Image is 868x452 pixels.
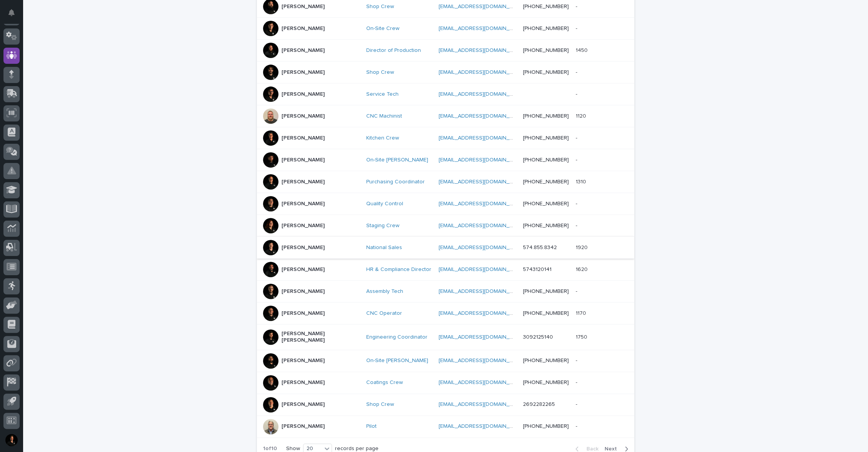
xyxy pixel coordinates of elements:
a: Quality Control [366,201,403,207]
p: [PERSON_NAME] [PERSON_NAME] [282,331,359,344]
p: 1620 [575,265,589,273]
a: [EMAIL_ADDRESS][DOMAIN_NAME] [438,201,525,206]
p: - [575,356,578,364]
p: records per page [335,445,379,452]
a: [PHONE_NUMBER] [523,380,569,385]
p: - [575,221,578,229]
tr: [PERSON_NAME]National Sales [EMAIL_ADDRESS][DOMAIN_NAME] 574.855.834219201920 [257,237,634,259]
tr: [PERSON_NAME]Coatings Crew [EMAIL_ADDRESS][DOMAIN_NAME] [PHONE_NUMBER]-- [257,372,634,394]
a: [EMAIL_ADDRESS][DOMAIN_NAME] [438,311,525,316]
p: [PERSON_NAME] [282,357,325,364]
a: [PHONE_NUMBER] [523,311,569,316]
tr: [PERSON_NAME]Quality Control [EMAIL_ADDRESS][DOMAIN_NAME] [PHONE_NUMBER]-- [257,193,634,215]
tr: [PERSON_NAME]Assembly Tech [EMAIL_ADDRESS][DOMAIN_NAME] [PHONE_NUMBER]-- [257,281,634,302]
a: 574.855.8342 [523,245,557,250]
tr: [PERSON_NAME] [PERSON_NAME]Engineering Coordinator [EMAIL_ADDRESS][DOMAIN_NAME] 309212514017501750 [257,324,634,350]
a: CNC Machinist [366,113,402,120]
tr: [PERSON_NAME]On-Site Crew [EMAIL_ADDRESS][DOMAIN_NAME] [PHONE_NUMBER]-- [257,18,634,40]
p: [PERSON_NAME] [282,25,325,32]
p: [PERSON_NAME] [282,157,325,163]
a: Purchasing Coordinator [366,179,425,185]
a: HR & Compliance Director [366,266,431,273]
p: 1750 [575,332,588,341]
tr: [PERSON_NAME]Purchasing Coordinator [EMAIL_ADDRESS][DOMAIN_NAME] [PHONE_NUMBER]13101310 [257,171,634,193]
a: Shop Crew [366,401,394,408]
a: Kitchen Crew [366,135,399,141]
a: [PHONE_NUMBER] [523,4,569,9]
a: [EMAIL_ADDRESS][DOMAIN_NAME] [438,402,525,407]
tr: [PERSON_NAME]Shop Crew [EMAIL_ADDRESS][DOMAIN_NAME] 2692282265-- [257,394,634,415]
p: - [575,90,578,98]
p: - [575,68,578,76]
a: Pilot [366,423,377,430]
p: [PERSON_NAME] [282,201,325,207]
a: [EMAIL_ADDRESS][DOMAIN_NAME] [438,26,525,31]
p: [PERSON_NAME] [282,401,325,408]
p: [PERSON_NAME] [282,379,325,386]
a: Service Tech [366,91,399,98]
a: [PHONE_NUMBER] [523,157,569,163]
a: [EMAIL_ADDRESS][DOMAIN_NAME] [438,245,525,250]
p: - [575,400,578,408]
a: On-Site [PERSON_NAME] [366,157,428,163]
a: [PHONE_NUMBER] [523,26,569,31]
p: [PERSON_NAME] [282,113,325,120]
a: Coatings Crew [366,379,403,386]
a: [EMAIL_ADDRESS][DOMAIN_NAME] [438,267,525,272]
a: 2692282265 [523,402,555,407]
a: 5743120141 [523,267,551,272]
div: Notifications [10,9,20,22]
a: [PHONE_NUMBER] [523,113,569,119]
p: - [575,199,578,207]
a: [EMAIL_ADDRESS][DOMAIN_NAME] [438,48,525,53]
a: [PHONE_NUMBER] [523,201,569,206]
a: Staging Crew [366,223,399,229]
span: Next [605,446,622,452]
a: [EMAIL_ADDRESS][DOMAIN_NAME] [438,358,525,363]
p: 1450 [575,46,589,54]
a: [PHONE_NUMBER] [523,424,569,429]
button: Notifications [3,5,20,21]
tr: [PERSON_NAME]On-Site [PERSON_NAME] [EMAIL_ADDRESS][DOMAIN_NAME] [PHONE_NUMBER]-- [257,350,634,372]
a: Shop Crew [366,69,394,76]
span: Back [582,446,598,452]
a: [PHONE_NUMBER] [523,179,569,184]
a: [EMAIL_ADDRESS][DOMAIN_NAME] [438,70,525,75]
p: [PERSON_NAME] [282,69,325,76]
tr: [PERSON_NAME]HR & Compliance Director [EMAIL_ADDRESS][DOMAIN_NAME] 574312014116201620 [257,259,634,281]
a: [EMAIL_ADDRESS][DOMAIN_NAME] [438,179,525,184]
p: [PERSON_NAME] [282,179,325,185]
p: 1920 [575,243,589,251]
a: [PHONE_NUMBER] [523,70,569,75]
a: CNC Operator [366,310,402,317]
a: [PHONE_NUMBER] [523,223,569,228]
a: [EMAIL_ADDRESS][DOMAIN_NAME] [438,223,525,228]
a: [EMAIL_ADDRESS][DOMAIN_NAME] [438,380,525,385]
a: [PHONE_NUMBER] [523,289,569,294]
p: [PERSON_NAME] [282,310,325,317]
button: users-avatar [3,432,20,448]
a: [EMAIL_ADDRESS][DOMAIN_NAME] [438,135,525,141]
p: - [575,133,578,141]
p: [PERSON_NAME] [282,91,325,98]
p: Show [286,445,300,452]
a: [PHONE_NUMBER] [523,48,569,53]
p: - [575,287,578,295]
a: [EMAIL_ADDRESS][DOMAIN_NAME] [438,424,525,429]
a: [EMAIL_ADDRESS][DOMAIN_NAME] [438,91,525,97]
a: [EMAIL_ADDRESS][DOMAIN_NAME] [438,334,525,340]
tr: [PERSON_NAME]Director of Production [EMAIL_ADDRESS][DOMAIN_NAME] [PHONE_NUMBER]14501450 [257,40,634,61]
p: [PERSON_NAME] [282,423,325,430]
p: 1120 [575,111,587,120]
tr: [PERSON_NAME]Pilot [EMAIL_ADDRESS][DOMAIN_NAME] [PHONE_NUMBER]-- [257,415,634,437]
a: Assembly Tech [366,288,403,295]
p: [PERSON_NAME] [282,3,325,10]
tr: [PERSON_NAME]Service Tech [EMAIL_ADDRESS][DOMAIN_NAME] -- [257,83,634,105]
p: [PERSON_NAME] [282,266,325,273]
a: On-Site [PERSON_NAME] [366,357,428,364]
tr: [PERSON_NAME]CNC Machinist [EMAIL_ADDRESS][DOMAIN_NAME] [PHONE_NUMBER]11201120 [257,105,634,127]
p: 1170 [575,309,587,317]
tr: [PERSON_NAME]On-Site [PERSON_NAME] [EMAIL_ADDRESS][DOMAIN_NAME] [PHONE_NUMBER]-- [257,149,634,171]
tr: [PERSON_NAME]CNC Operator [EMAIL_ADDRESS][DOMAIN_NAME] [PHONE_NUMBER]11701170 [257,302,634,324]
a: [PHONE_NUMBER] [523,135,569,141]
